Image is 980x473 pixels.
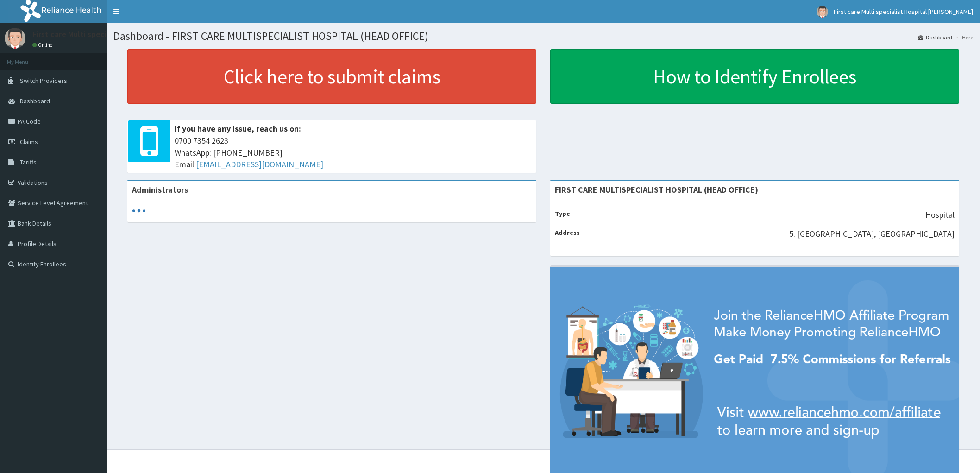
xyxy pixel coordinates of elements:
b: If you have any issue, reach us on: [175,123,301,134]
span: Switch Providers [20,76,67,85]
li: Here [953,33,973,41]
p: First care Multi specialist Hospital [PERSON_NAME] [32,30,217,38]
a: Dashboard [918,33,952,41]
span: 0700 7354 2623 WhatsApp: [PHONE_NUMBER] Email: [175,135,532,170]
img: User Image [5,28,25,49]
p: 5. [GEOGRAPHIC_DATA], [GEOGRAPHIC_DATA] [789,228,955,240]
p: Hospital [925,209,955,221]
h1: Dashboard - FIRST CARE MULTISPECIALIST HOSPITAL (HEAD OFFICE) [113,30,973,42]
b: Type [555,209,570,218]
a: Click here to submit claims [127,49,536,104]
a: Online [32,42,55,48]
img: User Image [817,6,828,18]
strong: FIRST CARE MULTISPECIALIST HOSPITAL (HEAD OFFICE) [555,184,758,195]
span: First care Multi specialist Hospital [PERSON_NAME] [834,7,973,16]
span: Tariffs [20,158,37,166]
svg: audio-loading [132,204,146,218]
a: How to Identify Enrollees [550,49,959,104]
b: Administrators [132,184,188,195]
span: Dashboard [20,97,50,105]
span: Claims [20,138,38,146]
b: Address [555,228,580,237]
a: [EMAIL_ADDRESS][DOMAIN_NAME] [196,159,323,170]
